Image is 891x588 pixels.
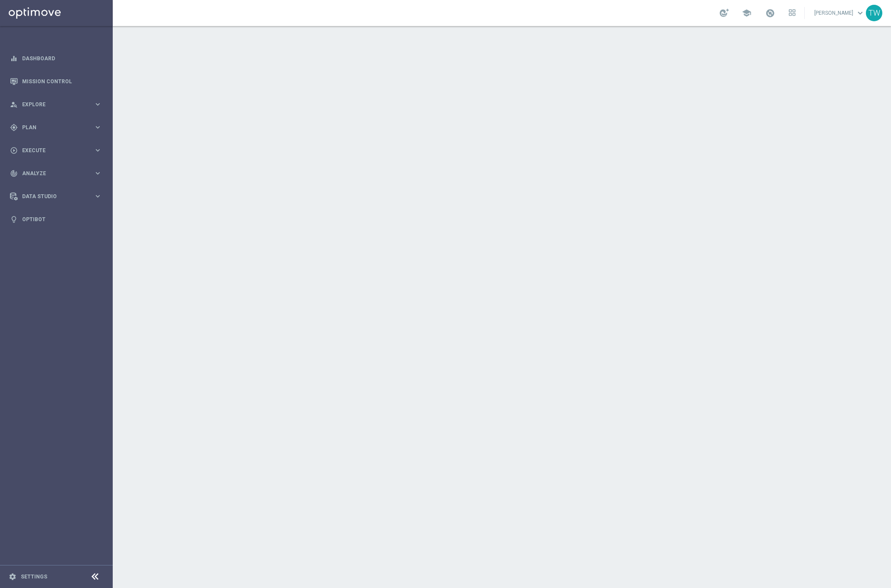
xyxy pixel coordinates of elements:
[10,124,102,131] button: gps_fixed Plan keyboard_arrow_right
[10,147,102,154] button: play_circle_outline Execute keyboard_arrow_right
[10,170,102,177] button: track_changes Analyze keyboard_arrow_right
[10,216,18,223] i: lightbulb
[10,216,102,223] button: lightbulb Optibot
[94,146,102,154] i: keyboard_arrow_right
[22,125,94,130] span: Plan
[866,5,882,21] div: TW
[10,47,102,70] div: Dashboard
[10,124,94,131] div: Plan
[10,193,102,200] button: Data Studio keyboard_arrow_right
[10,101,18,108] i: person_search
[21,574,47,579] a: Settings
[855,8,865,18] span: keyboard_arrow_down
[10,193,94,200] div: Data Studio
[94,169,102,177] i: keyboard_arrow_right
[742,8,751,18] span: school
[22,194,94,199] span: Data Studio
[10,55,18,62] i: equalizer
[22,70,102,93] a: Mission Control
[22,171,94,176] span: Analyze
[22,148,94,153] span: Execute
[10,170,94,177] div: Analyze
[9,573,16,581] i: settings
[94,123,102,131] i: keyboard_arrow_right
[10,101,102,108] button: person_search Explore keyboard_arrow_right
[94,100,102,108] i: keyboard_arrow_right
[10,124,18,131] i: gps_fixed
[22,47,102,70] a: Dashboard
[10,147,94,154] div: Execute
[22,102,94,107] span: Explore
[94,192,102,200] i: keyboard_arrow_right
[10,101,94,108] div: Explore
[10,55,102,62] button: equalizer Dashboard
[813,7,866,20] a: [PERSON_NAME]keyboard_arrow_down
[10,70,102,93] div: Mission Control
[10,208,102,231] div: Optibot
[10,147,18,154] i: play_circle_outline
[10,170,18,177] i: track_changes
[10,78,102,85] button: Mission Control
[22,208,102,231] a: Optibot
